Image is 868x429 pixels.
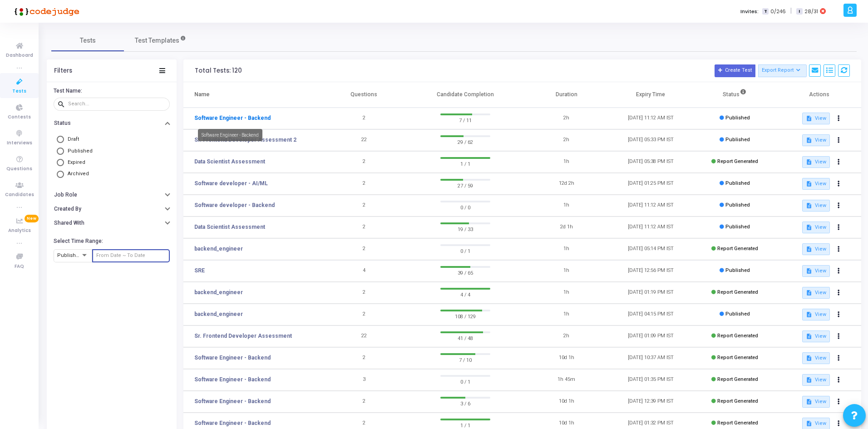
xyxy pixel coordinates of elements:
button: Status [47,116,177,130]
span: Draft [68,136,79,142]
button: Job Role [47,188,177,202]
div: Filters [54,67,72,74]
span: Report Generated [717,158,758,164]
mat-icon: description [806,246,812,252]
td: 10d 1h [524,347,609,369]
td: 2 [322,238,406,260]
a: Data Scientist Assessment [194,223,265,231]
td: [DATE] 12:39 PM IST [608,391,693,413]
td: [DATE] 04:15 PM IST [608,304,693,325]
span: Published [725,224,750,230]
mat-icon: description [806,355,812,361]
td: [DATE] 01:25 PM IST [608,173,693,195]
button: View [802,352,830,364]
span: 1 / 1 [440,159,490,168]
a: backend_engineer [194,310,243,318]
td: [DATE] 05:33 PM IST [608,129,693,151]
td: 2 [322,151,406,173]
button: View [802,178,830,190]
th: Status [693,82,777,108]
a: Data Scientist Assessment [194,158,265,166]
td: 12d 2h [524,173,609,195]
mat-icon: description [806,224,812,231]
a: Software developer - AI/ML [194,179,268,187]
th: Duration [524,82,609,108]
span: 28/31 [804,8,818,15]
td: 2h [524,108,609,129]
h6: Shared With [54,220,84,227]
mat-icon: description [806,311,812,318]
span: 3 / 6 [440,399,490,408]
span: Candidates [5,191,34,199]
span: New [25,215,39,222]
a: Sr. Frontend Developer Assessment [194,332,292,340]
td: 1h [524,195,609,217]
span: 0 / 1 [440,377,490,386]
button: View [802,156,830,168]
span: Published At [57,252,88,258]
mat-icon: description [806,290,812,296]
span: Expired [68,159,85,165]
span: Tests [80,36,96,45]
span: T [762,8,768,15]
td: 2 [322,391,406,413]
td: 2d 1h [524,217,609,238]
span: | [790,6,792,16]
div: Total Tests: 120 [195,67,242,74]
td: 2h [524,129,609,151]
td: 1h [524,260,609,282]
span: Interviews [7,139,32,147]
button: View [802,309,830,321]
td: 1h [524,304,609,325]
a: SRE [194,266,205,275]
td: [DATE] 01:09 PM IST [608,325,693,347]
span: Report Generated [717,246,758,251]
mat-icon: description [806,377,812,383]
td: [DATE] 05:14 PM IST [608,238,693,260]
span: 0 / 1 [440,246,490,255]
td: 2 [322,347,406,369]
mat-icon: description [806,115,812,122]
td: 2 [322,108,406,129]
td: [DATE] 12:56 PM IST [608,260,693,282]
span: Published [725,115,750,121]
td: 1h [524,238,609,260]
label: Invites: [740,8,759,15]
td: 1h [524,151,609,173]
th: Expiry Time [608,82,693,108]
td: 10d 1h [524,391,609,413]
button: View [802,287,830,299]
span: FAQ [15,263,24,271]
th: Name [183,82,322,108]
div: Software Engineer - Backend [198,129,262,141]
span: 39 / 65 [440,268,490,277]
button: View [802,396,830,408]
span: Report Generated [717,289,758,295]
h6: Created By [54,206,81,212]
a: Software Engineer - Backend [194,375,271,384]
td: 2 [322,173,406,195]
span: 7 / 10 [440,355,490,364]
button: Shared With [47,216,177,230]
button: Create Test [715,64,755,77]
button: View [802,330,830,342]
span: Test Templates [135,36,179,45]
td: 2 [322,282,406,304]
td: [DATE] 11:12 AM IST [608,108,693,129]
span: 27 / 59 [440,181,490,190]
button: View [802,374,830,386]
td: [DATE] 01:19 PM IST [608,282,693,304]
mat-icon: description [806,333,812,340]
span: Published [68,148,93,154]
a: Software developer - Backend [194,201,275,209]
span: 41 / 48 [440,333,490,342]
span: Report Generated [717,333,758,339]
button: View [802,200,830,212]
span: Contests [8,113,31,121]
h6: Status [54,120,71,127]
span: Report Generated [717,355,758,360]
span: Report Generated [717,398,758,404]
td: 2h [524,325,609,347]
td: 22 [322,129,406,151]
td: 1h 45m [524,369,609,391]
